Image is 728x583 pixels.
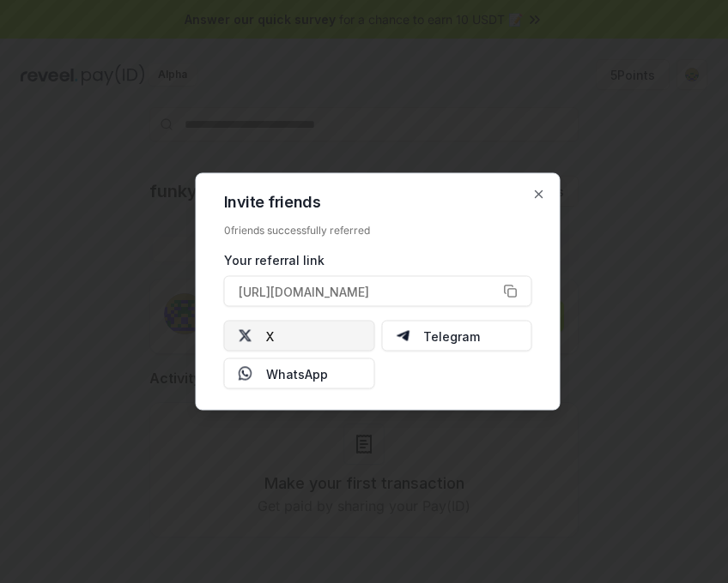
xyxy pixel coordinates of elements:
[224,276,532,307] button: [URL][DOMAIN_NAME]
[396,329,409,343] img: Telegram
[239,282,369,300] span: [URL][DOMAIN_NAME]
[224,358,375,389] button: WhatsApp
[224,321,375,352] button: X
[224,195,532,210] h2: Invite friends
[224,224,532,237] div: 0 friends successfully referred
[239,329,252,343] img: X
[224,251,532,269] div: Your referral link
[239,367,252,381] img: Whatsapp
[381,321,532,352] button: Telegram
